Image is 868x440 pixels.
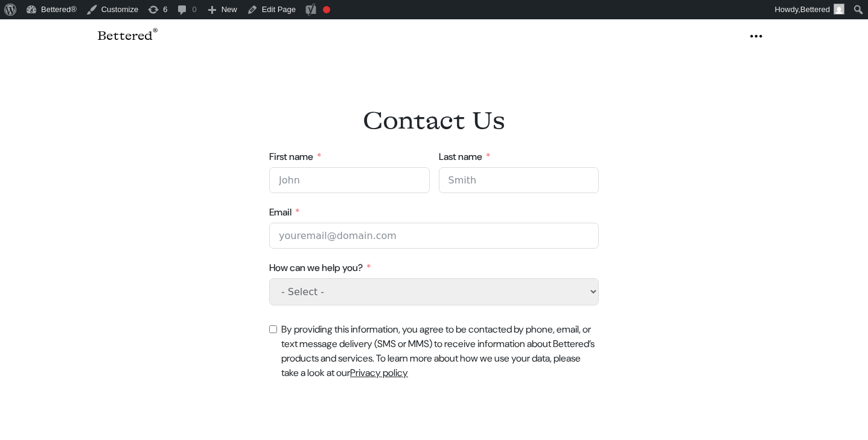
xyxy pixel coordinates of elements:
div: Focus keyphrase not set [323,6,330,13]
input: Smith [439,167,599,193]
input: John [269,167,430,193]
sup: ® [153,28,158,38]
a: Bettered® [97,24,158,48]
label: Last name [439,150,491,164]
input: Terms and Conditions: By providing this information, you agree to be contacted by phone, email, o... [269,325,277,333]
h1: Contact Us [269,77,599,145]
label: Terms and Conditions: By providing this information, you agree to be contacted by phone, email, o... [269,317,599,380]
label: Email [269,205,300,220]
a: Privacy policy [350,366,408,379]
input: Email [269,223,599,249]
p: By providing this information, you agree to be contacted by phone, email, or text message deliver... [281,322,596,380]
select: How can we help you? [269,278,599,305]
span: Bettered [800,5,830,14]
label: How can we help you? [269,261,371,275]
label: First name [269,150,322,164]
